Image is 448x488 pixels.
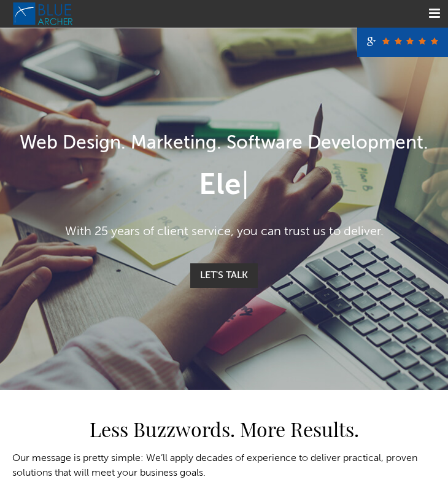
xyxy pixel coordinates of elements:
[12,414,436,444] h2: Less Buzzwords. More Results.
[190,263,258,288] a: Let's Talk
[241,171,249,201] span: |
[12,2,74,26] img: Blue Archer Logo
[12,223,436,241] p: With 25 years of client service, you can trust us to deliver.
[12,130,436,158] h1: Web Design. Marketing. Software Development.
[199,171,241,201] span: Ele
[12,451,436,481] p: Our message is pretty simple: We’ll apply decades of experience to deliver practical, proven solu...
